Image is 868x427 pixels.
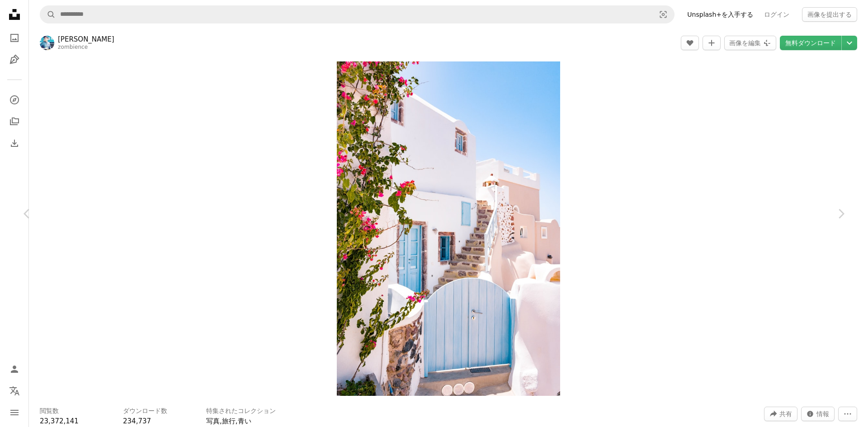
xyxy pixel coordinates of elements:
a: ダウンロード履歴 [5,134,24,152]
h3: 閲覧数 [40,407,59,416]
h3: ダウンロード数 [123,407,167,416]
span: 234,737 [123,417,151,425]
button: このビジュアルを共有する [764,407,797,421]
span: , [236,417,238,425]
a: 写真 [5,29,24,47]
button: 言語 [5,382,24,400]
span: 共有 [779,407,792,421]
a: zombience [58,44,88,50]
button: いいね！ [681,36,699,50]
form: サイト内でビジュアルを探す [40,5,675,23]
a: 青い [238,417,251,425]
img: closed blue gate [337,61,560,396]
a: コレクション [5,113,24,131]
a: イラスト [5,51,24,69]
button: Unsplashで検索する [40,6,56,23]
button: その他のアクション [838,407,857,421]
a: ログイン / 登録する [5,360,24,378]
img: Ryan Spencerのプロフィールを見る [40,36,54,50]
span: , [220,417,222,425]
a: 次へ [814,170,868,257]
button: この画像でズームインする [337,61,560,396]
span: 情報 [816,407,829,421]
a: 旅行 [222,417,236,425]
button: メニュー [5,404,24,422]
h3: 特集されたコレクション [206,407,276,416]
a: 写真 [206,417,220,425]
a: [PERSON_NAME] [58,35,114,44]
span: 23,372,141 [40,417,79,425]
a: Unsplash+を入手する [682,7,759,22]
a: 探す [5,91,24,109]
button: コレクションに追加する [703,36,721,50]
button: この画像に関する統計 [801,407,835,421]
button: 画像を編集 [724,36,776,50]
button: ダウンロードサイズを選択してください [842,36,857,50]
a: 無料ダウンロード [780,36,841,50]
button: 画像を提出する [802,7,857,22]
button: ビジュアル検索 [652,6,674,23]
a: ログイン [759,7,795,22]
